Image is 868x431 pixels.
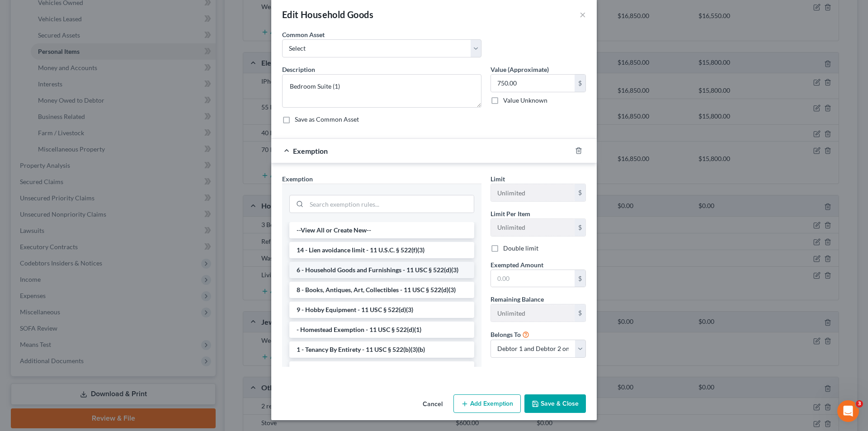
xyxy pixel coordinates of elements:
[580,9,586,20] button: ×
[575,219,585,236] div: $
[837,400,859,422] iframe: Intercom live chat
[491,304,575,322] input: --
[289,222,474,238] li: --View All or Create New--
[289,361,474,378] li: 1 - Burial Plot - 11 USC § 522(d)(1)
[282,66,315,73] span: Description
[289,302,474,318] li: 9 - Hobby Equipment - 11 USC § 522(d)(3)
[491,175,505,183] span: Limit
[524,394,586,413] button: Save & Close
[503,244,538,253] label: Double limit
[491,184,575,201] input: --
[491,75,575,92] input: 0.00
[295,115,359,124] label: Save as Common Asset
[491,219,575,236] input: --
[282,30,325,39] label: Common Asset
[415,395,450,413] button: Cancel
[575,270,585,287] div: $
[491,209,530,218] label: Limit Per Item
[289,322,474,338] li: - Homestead Exemption - 11 USC § 522(d)(1)
[307,195,474,213] input: Search exemption rules...
[293,147,328,155] span: Exemption
[491,65,549,74] label: Value (Approximate)
[491,270,575,287] input: 0.00
[289,282,474,298] li: 8 - Books, Antiques, Art, Collectibles - 11 USC § 522(d)(3)
[491,331,521,338] span: Belongs To
[856,400,863,407] span: 3
[282,175,313,183] span: Exemption
[575,75,585,92] div: $
[575,304,585,322] div: $
[289,341,474,358] li: 1 - Tenancy By Entirety - 11 USC § 522(b)(3)(b)
[491,294,544,304] label: Remaining Balance
[503,96,547,105] label: Value Unknown
[491,261,543,269] span: Exempted Amount
[453,394,521,413] button: Add Exemption
[289,242,474,258] li: 14 - Lien avoidance limit - 11 U.S.C. § 522(f)(3)
[289,262,474,278] li: 6 - Household Goods and Furnishings - 11 USC § 522(d)(3)
[575,184,585,201] div: $
[282,8,373,21] div: Edit Household Goods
